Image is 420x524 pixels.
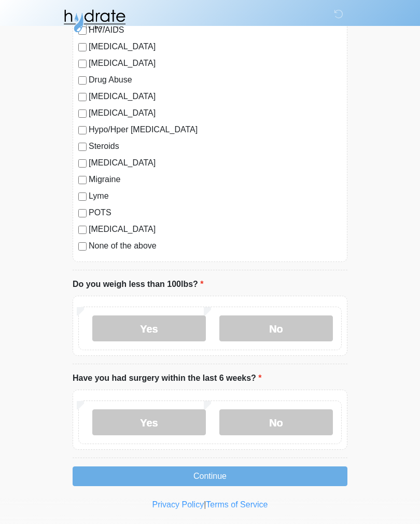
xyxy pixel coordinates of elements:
[89,157,342,169] label: [MEDICAL_DATA]
[78,176,87,184] input: Migraine
[89,173,342,186] label: Migraine
[89,140,342,153] label: Steroids
[78,109,87,118] input: [MEDICAL_DATA]
[89,90,342,103] label: [MEDICAL_DATA]
[78,126,87,134] input: Hypo/Hper [MEDICAL_DATA]
[78,43,87,51] input: [MEDICAL_DATA]
[219,409,333,435] label: No
[89,74,342,86] label: Drug Abuse
[78,60,87,68] input: [MEDICAL_DATA]
[62,8,127,34] img: Hydrate IV Bar - Fort Collins Logo
[89,57,342,70] label: [MEDICAL_DATA]
[89,206,342,219] label: POTS
[78,226,87,234] input: [MEDICAL_DATA]
[89,123,342,136] label: Hypo/Hper [MEDICAL_DATA]
[78,159,87,168] input: [MEDICAL_DATA]
[206,500,268,509] a: Terms of Service
[73,278,204,291] label: Do you weigh less than 100lbs?
[78,76,87,85] input: Drug Abuse
[89,240,342,252] label: None of the above
[78,192,87,201] input: Lyme
[89,107,342,119] label: [MEDICAL_DATA]
[89,40,342,53] label: [MEDICAL_DATA]
[78,93,87,101] input: [MEDICAL_DATA]
[73,372,262,384] label: Have you had surgery within the last 6 weeks?
[89,190,342,202] label: Lyme
[92,315,206,341] label: Yes
[219,315,333,341] label: No
[78,209,87,217] input: POTS
[152,500,204,509] a: Privacy Policy
[204,500,206,509] a: |
[78,242,87,251] input: None of the above
[89,223,342,236] label: [MEDICAL_DATA]
[92,409,206,435] label: Yes
[78,143,87,151] input: Steroids
[73,466,347,486] button: Continue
